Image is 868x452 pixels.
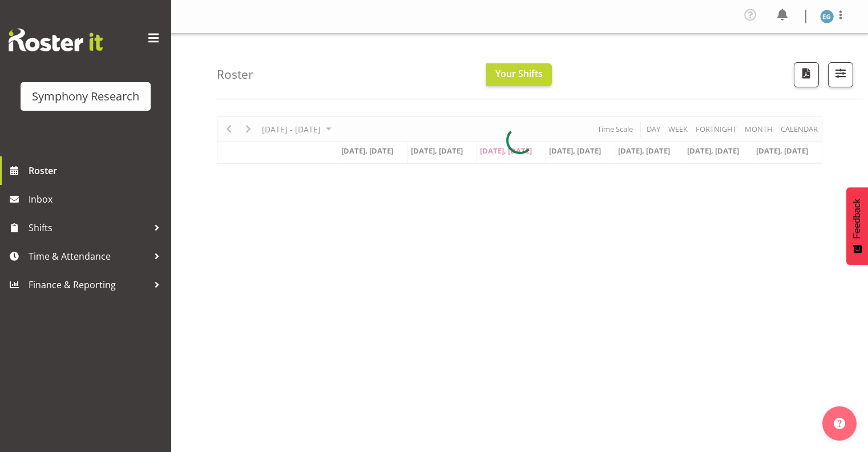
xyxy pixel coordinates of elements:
[820,10,834,23] img: evelyn-gray1866.jpg
[217,68,253,81] h4: Roster
[32,88,139,105] div: Symphony Research
[29,276,148,293] span: Finance & Reporting
[852,199,862,239] span: Feedback
[834,418,845,429] img: help-xxl-2.png
[29,191,165,208] span: Inbox
[29,248,148,265] span: Time & Attendance
[828,62,853,87] button: Filter Shifts
[9,29,103,51] img: Rosterit website logo
[29,219,148,236] span: Shifts
[29,162,165,179] span: Roster
[846,187,868,265] button: Feedback - Show survey
[794,62,819,87] button: Download a PDF of the roster according to the set date range.
[486,63,552,86] button: Your Shifts
[495,67,543,80] span: Your Shifts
